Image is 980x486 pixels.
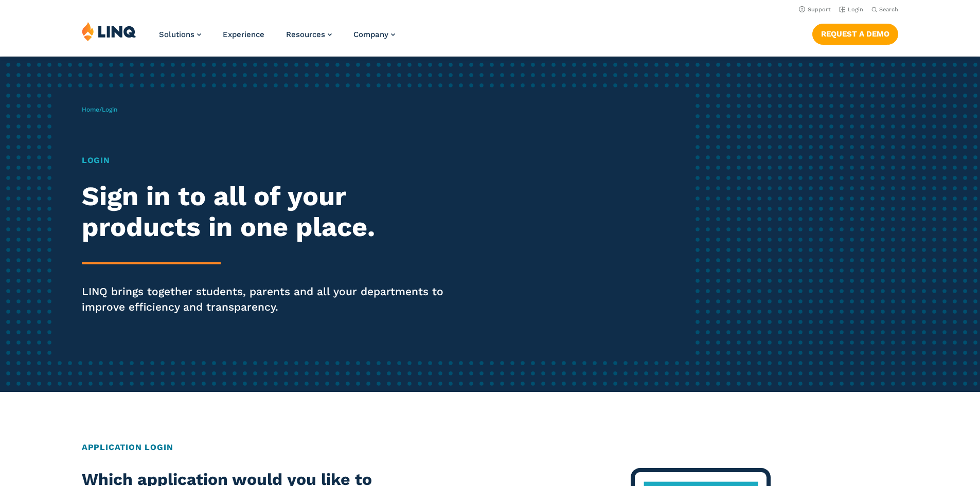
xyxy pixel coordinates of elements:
a: Home [82,106,99,113]
h2: Application Login [82,441,898,454]
span: Solutions [159,30,194,39]
a: Solutions [159,30,201,39]
nav: Primary Navigation [159,22,395,56]
a: Support [799,6,831,13]
span: Search [879,6,898,13]
span: / [82,106,117,113]
a: Request a Demo [812,24,898,44]
span: Login [102,106,117,113]
a: Experience [223,30,264,39]
a: Login [839,6,863,13]
span: Resources [286,30,325,39]
nav: Button Navigation [812,22,898,44]
a: Resources [286,30,332,39]
img: LINQ | K‑12 Software [82,22,136,41]
a: Company [353,30,395,39]
span: Company [353,30,388,39]
p: LINQ brings together students, parents and all your departments to improve efficiency and transpa... [82,284,459,315]
h2: Sign in to all of your products in one place. [82,181,459,243]
button: Open Search Bar [871,6,898,13]
h1: Login [82,154,459,167]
